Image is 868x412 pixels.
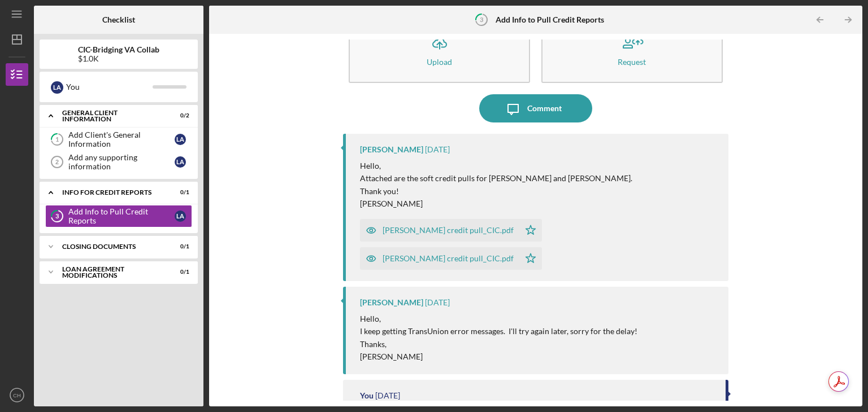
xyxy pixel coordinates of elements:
[175,211,186,222] div: L A
[45,128,192,151] a: 1Add Client's General InformationLA
[360,313,637,325] p: Hello,
[425,145,450,154] time: 2025-08-27 17:27
[62,243,161,250] div: Closing Documents
[169,189,189,196] div: 0 / 1
[175,156,186,168] div: L A
[55,213,59,220] tspan: 3
[383,254,514,263] div: [PERSON_NAME] credit pull_CIC.pdf
[618,58,646,66] div: Request
[68,153,175,171] div: Add any supporting information
[360,350,637,363] p: [PERSON_NAME]
[13,392,21,398] text: CH
[360,391,374,400] div: You
[360,145,423,154] div: [PERSON_NAME]
[55,159,59,165] tspan: 2
[102,15,135,24] b: Checklist
[62,266,161,279] div: LOAN AGREEMENT MODIFICATIONS
[360,247,542,270] button: [PERSON_NAME] credit pull_CIC.pdf
[68,207,175,225] div: Add Info to Pull Credit Reports
[360,298,423,307] div: [PERSON_NAME]
[496,15,604,24] b: Add Info to Pull Credit Reports
[360,338,637,350] p: Thanks,
[78,54,159,63] div: $1.0K
[375,391,400,400] time: 2025-08-26 13:30
[479,94,592,122] button: Comment
[527,94,562,122] div: Comment
[480,16,483,23] tspan: 3
[360,172,632,185] p: Attached are the soft credit pulls for [PERSON_NAME] and [PERSON_NAME].
[55,136,59,143] tspan: 1
[541,18,723,83] button: Request
[427,58,452,66] div: Upload
[6,384,28,406] button: CH
[360,198,632,210] p: [PERSON_NAME]
[62,109,161,122] div: General Client Information
[169,269,189,275] div: 0 / 1
[360,325,637,338] p: I keep getting TransUnion error messages. I'll try again later, sorry for the delay!
[360,219,542,242] button: [PERSON_NAME] credit pull_CIC.pdf
[45,151,192,173] a: 2Add any supporting informationLA
[66,77,153,97] div: You
[78,45,159,54] b: CIC-Bridging VA Collab
[360,185,632,198] p: Thank you!
[349,18,530,83] button: Upload
[68,130,175,148] div: Add Client's General Information
[51,81,63,94] div: L A
[169,112,189,119] div: 0 / 2
[383,226,514,235] div: [PERSON_NAME] credit pull_CIC.pdf
[45,205,192,227] a: 3Add Info to Pull Credit ReportsLA
[425,298,450,307] time: 2025-08-26 14:43
[360,160,632,172] p: Hello,
[175,134,186,145] div: L A
[169,243,189,250] div: 0 / 1
[62,189,161,196] div: Info for Credit Reports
